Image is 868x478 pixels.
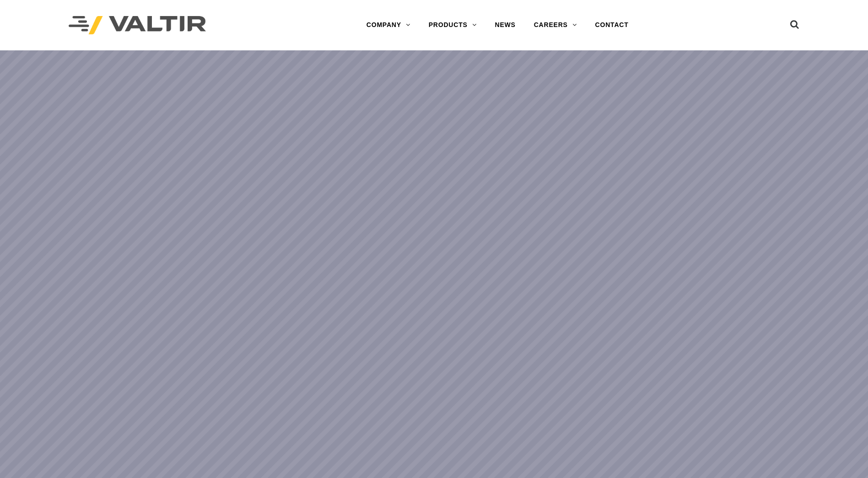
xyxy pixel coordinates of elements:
a: COMPANY [357,16,420,34]
img: Valtir [69,16,206,35]
a: CONTACT [586,16,638,34]
a: NEWS [486,16,525,34]
a: LEARN MORE [496,349,619,380]
a: CAREERS [525,16,586,34]
a: PRODUCTS [420,16,486,34]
